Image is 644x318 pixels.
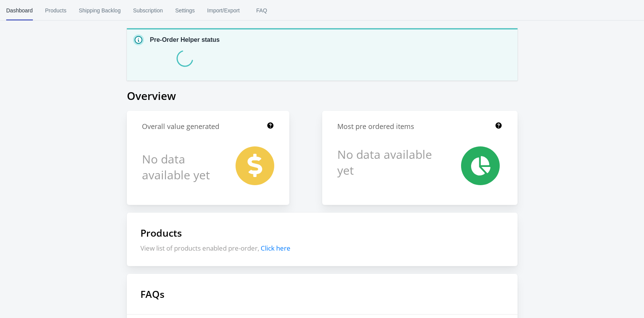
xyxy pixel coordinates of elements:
[261,244,290,253] span: Click here
[175,0,195,21] span: Settings
[45,0,67,21] span: Products
[337,122,414,131] h1: Most pre ordered items
[140,244,504,253] p: View list of products enabled pre-order,
[150,35,220,45] p: Pre-Order Helper status
[127,274,518,314] h1: FAQs
[252,0,272,21] span: FAQ
[6,0,33,21] span: Dashboard
[142,146,219,187] h1: No data available yet
[79,0,121,21] span: Shipping Backlog
[207,0,240,21] span: Import/Export
[142,122,219,131] h1: Overall value generated
[127,88,518,103] h1: Overview
[140,226,504,239] h1: Products
[337,146,434,178] h1: No data available yet
[133,0,163,21] span: Subscription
